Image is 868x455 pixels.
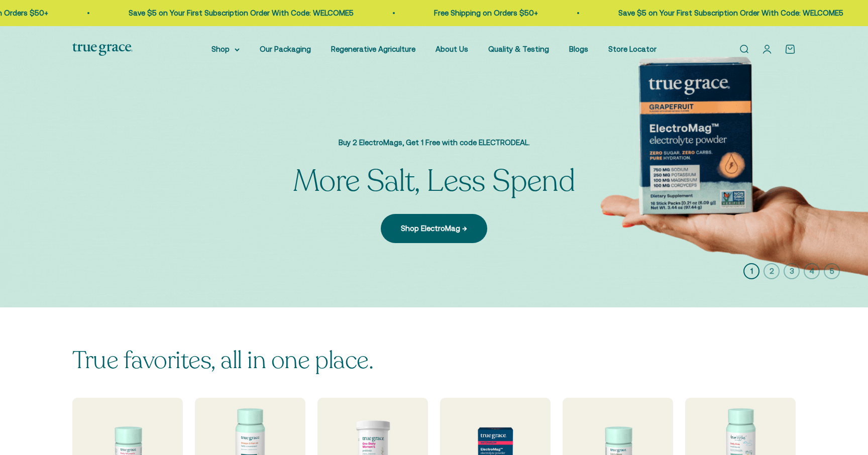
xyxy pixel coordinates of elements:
[293,161,575,202] split-lines: More Salt, Less Spend
[804,263,820,279] button: 4
[488,45,549,53] a: Quality & Testing
[764,263,780,279] button: 2
[569,45,588,53] a: Blogs
[436,45,468,53] a: About Us
[593,7,818,19] p: Save $5 on Your First Subscription Order With Code: WELCOME5
[331,45,415,53] a: Regenerative Agriculture
[381,214,487,243] a: Shop ElectroMag →
[784,263,800,279] button: 3
[103,7,329,19] p: Save $5 on Your First Subscription Order With Code: WELCOME5
[824,263,840,279] button: 5
[72,344,373,377] split-lines: True favorites, all in one place.
[743,263,759,279] button: 1
[608,45,657,53] a: Store Locator
[211,43,240,55] summary: Shop
[409,9,513,17] a: Free Shipping on Orders $50+
[293,137,575,149] p: Buy 2 ElectroMags, Get 1 Free with code ELECTRODEAL.
[260,45,311,53] a: Our Packaging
